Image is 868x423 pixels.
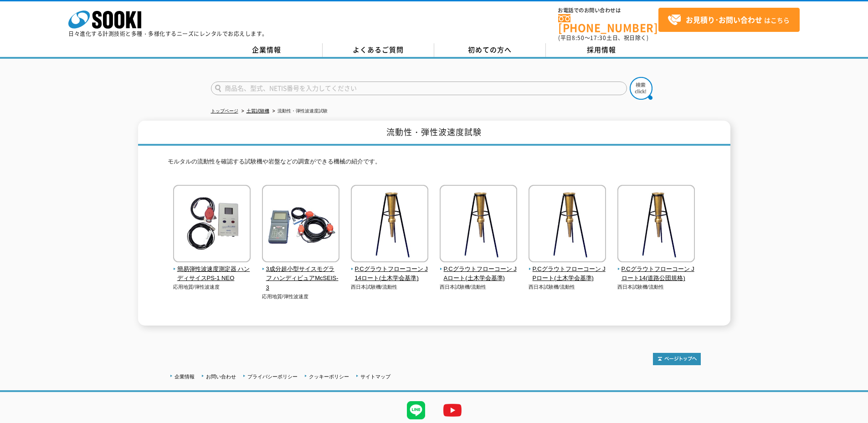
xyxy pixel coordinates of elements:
span: P.Cグラウトフローコーン JPロート(土木学会基準) [529,265,606,284]
a: お見積り･お問い合わせはこちら [658,8,800,32]
span: 17:30 [590,34,606,42]
span: 簡易弾性波速度測定器 ハンディサイスPS-1 NEO [173,265,251,284]
p: 応用地質/弾性波速度 [262,293,340,301]
img: 簡易弾性波速度測定器 ハンディサイスPS-1 NEO [173,185,251,265]
strong: お見積り･お問い合わせ [686,14,762,25]
p: モルタルの流動性を確認する試験機や岩盤などの調査ができる機械の紹介です。 [168,157,701,171]
a: サイトマップ [360,374,390,379]
p: 西日本試験機/流動性 [529,283,606,291]
p: 西日本試験機/流動性 [617,283,695,291]
span: (平日 ～ 土日、祝日除く) [558,34,648,42]
input: 商品名、型式、NETIS番号を入力してください [211,82,627,95]
img: トップページへ [653,353,701,365]
span: はこちら [668,13,790,27]
a: P.Cグラウトフローコーン JAロート(土木学会基準) [440,256,518,283]
span: 3成分超小型サイスモグラフ ハンディビュアMcSEIS-3 [262,265,340,293]
a: 土質試験機 [247,108,269,113]
img: btn_search.png [630,77,652,100]
a: [PHONE_NUMBER] [558,14,658,33]
li: 流動性・弾性波速度試験 [271,107,328,116]
a: クッキーポリシー [309,374,349,379]
h1: 流動性・弾性波速度試験 [138,121,730,146]
img: P.Cグラウトフローコーン J14ロート(土木学会基準) [351,185,428,265]
a: よくあるご質問 [323,43,434,57]
a: 3成分超小型サイスモグラフ ハンディビュアMcSEIS-3 [262,256,340,293]
img: P.Cグラウトフローコーン Jロート14(道路公団規格) [617,185,695,265]
a: お問い合わせ [206,374,236,379]
p: 西日本試験機/流動性 [351,283,429,291]
a: 簡易弾性波速度測定器 ハンディサイスPS-1 NEO [173,256,251,283]
span: P.Cグラウトフローコーン J14ロート(土木学会基準) [351,265,429,284]
span: 8:50 [572,34,585,42]
img: P.Cグラウトフローコーン JPロート(土木学会基準) [529,185,606,265]
p: 西日本試験機/流動性 [440,283,518,291]
a: 企業情報 [211,43,323,57]
a: 採用情報 [546,43,657,57]
a: P.Cグラウトフローコーン J14ロート(土木学会基準) [351,256,429,283]
img: 3成分超小型サイスモグラフ ハンディビュアMcSEIS-3 [262,185,339,265]
a: P.Cグラウトフローコーン JPロート(土木学会基準) [529,256,606,283]
a: 初めての方へ [434,43,546,57]
span: 初めての方へ [468,45,512,55]
span: お電話でのお問い合わせは [558,8,658,13]
p: 日々進化する計測技術と多種・多様化するニーズにレンタルでお応えします。 [68,31,268,36]
span: P.Cグラウトフローコーン Jロート14(道路公団規格) [617,265,695,284]
a: P.Cグラウトフローコーン Jロート14(道路公団規格) [617,256,695,283]
span: P.Cグラウトフローコーン JAロート(土木学会基準) [440,265,518,284]
a: 企業情報 [175,374,195,379]
a: プライバシーポリシー [247,374,298,379]
img: P.Cグラウトフローコーン JAロート(土木学会基準) [440,185,517,265]
a: トップページ [211,108,238,113]
p: 応用地質/弾性波速度 [173,283,251,291]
